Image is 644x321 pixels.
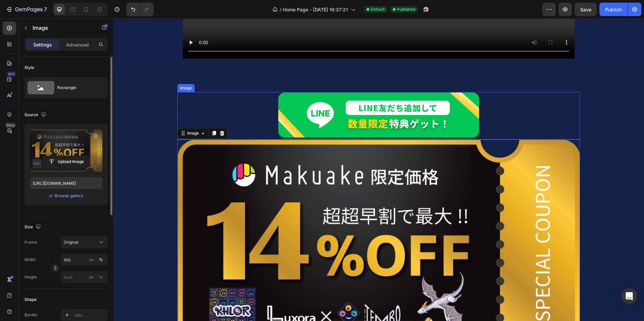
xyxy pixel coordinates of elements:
[88,273,96,281] button: %
[24,110,48,119] div: Source
[165,73,366,121] img: gempages_574937751045014757-4acd2b72-12ad-4174-b840-374deffc9f04.png
[30,177,102,189] input: https://example.com/image.jpg
[97,273,105,281] button: px
[621,288,637,304] div: Open Intercom Messenger
[5,123,16,128] div: Beta
[55,193,83,199] div: Browse gallery
[61,254,108,266] input: px%
[24,239,37,245] label: Frame
[99,274,103,280] div: %
[605,6,622,13] div: Publish
[599,3,628,16] button: Publish
[371,6,385,12] span: Default
[66,41,89,48] p: Advanced
[33,24,90,32] p: Image
[44,5,47,13] p: 7
[24,257,36,263] label: Width
[24,223,42,232] div: Size
[126,3,154,16] div: Undo/Redo
[280,6,281,13] span: /
[61,236,108,248] button: Original
[24,312,38,318] div: Border
[97,256,105,264] button: px
[575,3,597,16] button: Save
[6,71,16,77] div: 450
[43,156,90,168] button: Upload Image
[88,256,96,264] button: %
[64,239,78,245] span: Original
[89,257,94,263] div: px
[73,111,87,117] div: Image
[99,257,103,263] div: %
[57,80,98,95] div: Rectangle
[24,297,37,303] div: Shape
[24,274,37,280] label: Height
[24,65,34,71] div: Style
[49,192,53,200] span: or
[66,66,80,72] div: Image
[397,6,415,12] span: Published
[33,41,52,48] p: Settings
[89,274,94,280] div: px
[113,19,644,321] iframe: Design area
[74,312,106,318] div: Add...
[3,3,50,16] button: 7
[283,6,348,13] span: Home Page - [DATE] 16:37:21
[61,271,108,283] input: px%
[54,192,84,199] button: Browse gallery
[580,7,591,12] span: Save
